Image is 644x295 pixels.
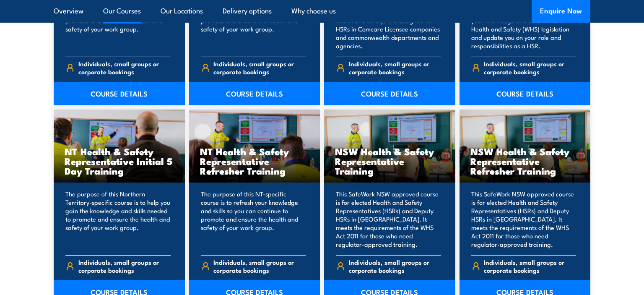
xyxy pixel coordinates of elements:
[65,190,171,248] p: The purpose of this Northern Territory-specific course is to help you gain the knowledge and skil...
[189,82,320,105] a: COURSE DETAILS
[349,60,441,76] span: Individuals, small groups or corporate bookings
[65,146,174,175] h3: NT Health & Safety Representative Initial 5 Day Training
[484,258,576,274] span: Individuals, small groups or corporate bookings
[336,190,441,248] p: This SafeWork NSW approved course is for elected Health and Safety Representatives (HSRs) and Dep...
[213,258,306,274] span: Individuals, small groups or corporate bookings
[484,60,576,76] span: Individuals, small groups or corporate bookings
[460,82,591,105] a: COURSE DETAILS
[349,258,441,274] span: Individuals, small groups or corporate bookings
[213,60,306,76] span: Individuals, small groups or corporate bookings
[201,190,306,248] p: The purpose of this NT-specific course is to refresh your knowledge and skills so you can continu...
[54,82,185,105] a: COURSE DETAILS
[78,60,171,76] span: Individuals, small groups or corporate bookings
[324,82,455,105] a: COURSE DETAILS
[470,146,580,175] h3: NSW Health & Safety Representative Refresher Training
[200,146,309,175] h3: NT Health & Safety Representative Refresher Training
[78,258,171,274] span: Individuals, small groups or corporate bookings
[471,190,576,248] p: This SafeWork NSW approved course is for elected Health and Safety Representatives (HSRs) and Dep...
[335,146,444,175] h3: NSW Health & Safety Representative Training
